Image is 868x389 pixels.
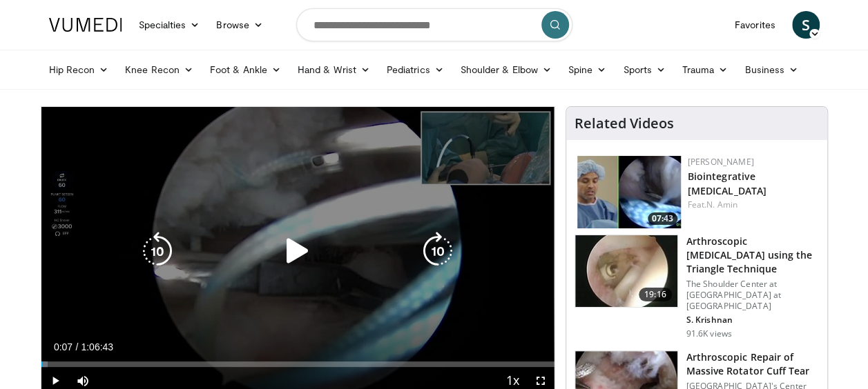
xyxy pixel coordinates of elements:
a: Spine [560,56,615,83]
a: Foot & Ankle [202,56,289,83]
a: Browse [208,11,271,39]
p: The Shoulder Center at [GEOGRAPHIC_DATA] at [GEOGRAPHIC_DATA] [686,279,819,312]
a: N. Amin [706,199,737,210]
span: 19:16 [639,288,672,301]
span: / [76,341,79,352]
a: 19:16 Arthroscopic [MEDICAL_DATA] using the Triangle Technique The Shoulder Center at [GEOGRAPHIC... [575,235,819,339]
a: Hand & Wrist [289,56,378,83]
a: Trauma [674,56,737,83]
img: krish_3.png.150x105_q85_crop-smart_upscale.jpg [575,235,677,307]
a: [PERSON_NAME] [688,156,754,168]
a: Shoulder & Elbow [452,56,560,83]
div: Progress Bar [41,361,554,367]
a: Knee Recon [117,56,202,83]
input: Search topics, interventions [296,8,572,41]
a: Hip Recon [41,56,117,83]
div: Feat. [688,199,816,211]
a: Specialties [131,11,209,39]
span: 0:07 [54,341,73,352]
p: 91.6K views [686,328,732,339]
span: 07:43 [648,212,677,225]
img: VuMedi Logo [49,18,122,32]
h3: Arthroscopic Repair of Massive Rotator Cuff Tear [686,350,819,378]
h3: Arthroscopic [MEDICAL_DATA] using the Triangle Technique [686,235,819,276]
p: S. Krishnan [686,315,819,326]
a: 07:43 [577,156,681,228]
h4: Related Videos [575,115,674,132]
a: Biointegrative [MEDICAL_DATA] [688,170,766,197]
a: S [792,11,820,39]
a: Business [736,56,807,83]
img: 3fbd5ba4-9555-46dd-8132-c1644086e4f5.150x105_q85_crop-smart_upscale.jpg [577,156,681,228]
a: Sports [615,56,674,83]
a: Favorites [726,11,784,39]
a: Pediatrics [378,56,452,83]
span: 1:06:43 [81,341,113,352]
